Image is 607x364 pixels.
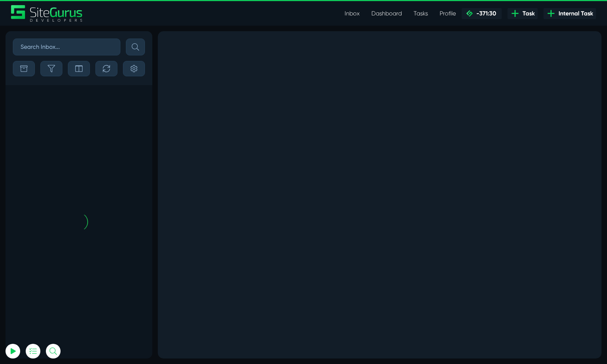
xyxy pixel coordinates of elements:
a: Tasks [408,6,434,21]
a: SiteGurus [11,5,83,22]
span: Task [520,9,535,18]
a: -371:30 [462,8,502,19]
span: -371:30 [473,10,496,17]
a: Inbox [339,6,366,21]
a: Dashboard [366,6,408,21]
a: Internal Task [544,8,596,19]
span: Internal Task [556,9,593,18]
img: Sitegurus Logo [11,5,83,22]
a: Profile [434,6,462,21]
input: Search Inbox... [13,39,120,55]
a: Task [508,8,538,19]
